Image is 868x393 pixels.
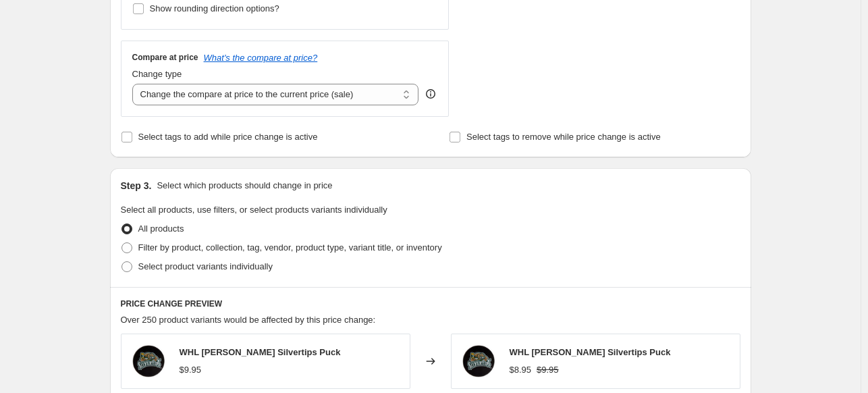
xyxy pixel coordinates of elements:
[138,132,318,142] span: Select tags to add while price change is active
[458,341,499,382] img: 1446859_80x.jpg
[121,298,740,309] h6: PRICE CHANGE PREVIEW
[121,315,376,325] span: Over 250 product variants would be affected by this price change:
[510,363,532,377] div: $8.95
[121,205,387,215] span: Select all products, use filters, or select products variants individually
[132,69,182,79] span: Change type
[424,87,437,101] div: help
[157,179,332,192] p: Select which products should change in price
[138,224,184,234] span: All products
[121,179,152,192] h2: Step 3.
[204,53,318,63] button: What's the compare at price?
[138,261,273,271] span: Select product variants individually
[466,132,661,142] span: Select tags to remove while price change is active
[180,347,341,357] span: WHL [PERSON_NAME] Silvertips Puck
[128,341,169,382] img: 1446859_80x.jpg
[150,3,279,14] span: Show rounding direction options?
[138,242,442,253] span: Filter by product, collection, tag, vendor, product type, variant title, or inventory
[132,52,198,63] h3: Compare at price
[510,347,671,357] span: WHL [PERSON_NAME] Silvertips Puck
[537,363,559,377] strike: $9.95
[180,363,202,377] div: $9.95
